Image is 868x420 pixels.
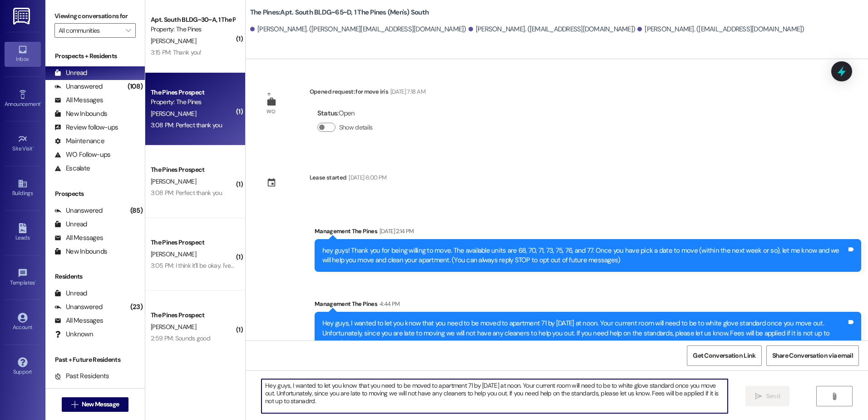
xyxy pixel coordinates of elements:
a: Site Visit • [5,131,41,156]
span: • [35,278,36,285]
span: Send [766,391,780,401]
div: hey guys! Thank you for being willing to move. The available units are 68, 70, 71, 73, 75, 76, an... [322,246,847,265]
span: Share Conversation via email [772,351,853,360]
div: Escalate [54,164,90,173]
span: [PERSON_NAME] [151,37,196,45]
div: Unanswered [54,82,103,91]
div: [DATE] 6:00 PM [346,173,386,182]
div: : Open [317,106,376,120]
button: Share Conversation via email [766,345,859,366]
button: New Message [62,397,129,412]
div: Past Residents [54,371,109,381]
div: Unanswered [54,206,103,215]
label: Viewing conversations for [54,9,136,23]
div: 2:59 PM: Sounds good [151,334,210,342]
span: [PERSON_NAME] [151,110,196,118]
label: Show details [339,123,373,132]
div: [DATE] 2:14 PM [377,226,414,236]
div: Maintenance [54,136,104,146]
div: Management The Pines [315,299,861,312]
span: New Message [82,400,119,409]
div: [PERSON_NAME]. ([EMAIL_ADDRESS][DOMAIN_NAME]) [469,25,636,34]
div: Lease started [310,173,347,182]
div: The Pines Prospect [151,238,235,247]
div: Residents [45,272,145,281]
div: [PERSON_NAME]. ([PERSON_NAME][EMAIL_ADDRESS][DOMAIN_NAME]) [250,25,466,34]
div: All Messages [54,316,103,325]
div: [PERSON_NAME]. ([EMAIL_ADDRESS][DOMAIN_NAME]) [637,25,804,34]
b: The Pines: Apt. South BLDG~65~D, 1 The Pines (Men's) South [250,8,429,17]
div: Hey guys, I wanted to let you know that you need to be moved to apartment 71 by [DATE] at noon. Y... [322,319,847,348]
div: 3:15 PM: Thank you! [151,48,202,56]
a: Buildings [5,176,41,200]
div: All Messages [54,233,103,243]
div: Management The Pines [315,226,861,239]
div: 3:05 PM: I think it'll be okay. I've got a place in [US_STATE][GEOGRAPHIC_DATA] to stay I was jus... [151,261,649,270]
a: Templates • [5,265,41,290]
div: Unread [54,220,87,229]
div: Unanswered [54,302,103,312]
div: (108) [125,80,145,94]
div: Review follow-ups [54,123,118,132]
div: 4:44 PM [377,299,399,309]
div: Unread [54,68,87,78]
div: WO Follow-ups [54,150,110,160]
div: The Pines Prospect [151,165,235,175]
div: [DATE] 7:18 AM [388,87,425,96]
span: Get Conversation Link [693,351,755,360]
span: [PERSON_NAME] [151,177,196,185]
div: Opened request: for move in's [310,87,425,100]
button: Send [745,386,789,406]
div: New Inbounds [54,247,107,256]
b: Status [317,109,338,118]
div: 3:08 PM: Perfect thank you [151,121,222,129]
i:  [126,27,131,34]
a: Inbox [5,42,41,66]
div: Prospects [45,189,145,199]
a: Support [5,355,41,379]
div: Unknown [54,330,93,339]
div: Prospects + Residents [45,51,145,61]
div: WO [266,107,275,116]
i:  [755,393,762,400]
button: Get Conversation Link [687,345,761,366]
div: Apt. South BLDG~30~A, 1 The Pines (Men's) South [151,15,235,25]
div: 3:08 PM: Perfect thank you [151,189,222,197]
i:  [831,393,838,400]
i:  [71,401,78,408]
div: (85) [128,204,145,218]
div: (23) [128,300,145,314]
div: All Messages [54,95,103,105]
div: The Pines Prospect [151,88,235,97]
span: • [40,100,42,106]
div: Property: The Pines [151,25,235,34]
a: Account [5,310,41,335]
span: • [33,144,34,150]
div: Property: The Pines [151,97,235,107]
input: All communities [59,23,121,38]
div: Unread [54,289,87,298]
img: ResiDesk Logo [13,8,32,25]
a: Leads [5,220,41,245]
div: New Inbounds [54,109,107,119]
div: Past + Future Residents [45,355,145,365]
span: [PERSON_NAME] [151,250,196,258]
div: The Pines Prospect [151,310,235,320]
span: [PERSON_NAME] [151,323,196,331]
